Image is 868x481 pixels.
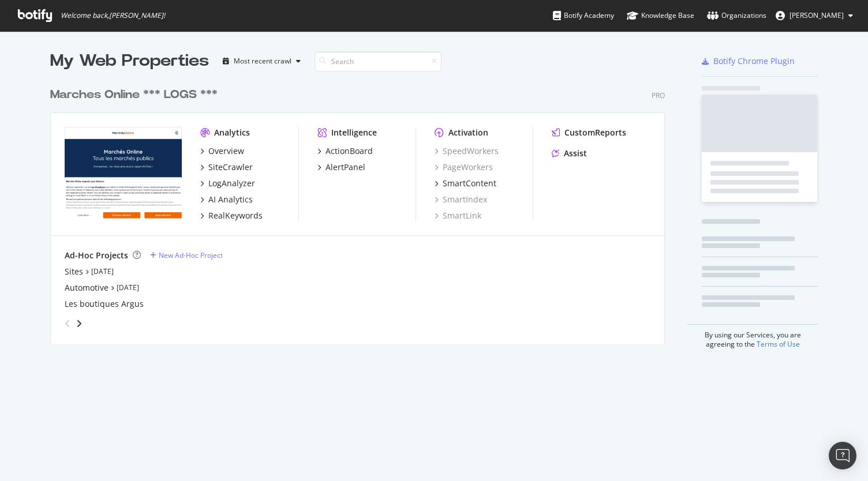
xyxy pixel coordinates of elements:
[443,178,496,189] div: SmartContent
[200,161,253,173] a: SiteCrawler
[448,127,488,138] div: Activation
[757,339,800,349] a: Terms of Use
[713,55,795,67] div: Botify Chrome Plugin
[50,73,674,344] div: grid
[435,145,499,157] a: SpeedWorkers
[75,318,83,329] div: angle-right
[552,127,626,138] a: CustomReports
[208,161,253,173] div: SiteCrawler
[652,91,665,100] div: Pro
[200,194,253,205] a: AI Analytics
[214,127,250,138] div: Analytics
[829,442,856,469] div: Open Intercom Messenger
[435,194,487,205] a: SmartIndex
[61,11,165,20] span: Welcome back, [PERSON_NAME] !
[150,250,223,260] a: New Ad-Hoc Project
[208,178,255,189] div: LogAnalyzer
[65,266,83,277] a: Sites
[435,178,496,189] a: SmartContent
[50,50,209,73] div: My Web Properties
[707,10,766,21] div: Organizations
[331,127,377,138] div: Intelligence
[564,127,626,138] div: CustomReports
[208,194,253,205] div: AI Analytics
[91,266,114,276] a: [DATE]
[435,161,493,173] a: PageWorkers
[200,210,263,221] a: RealKeywords
[627,10,694,21] div: Knowledge Base
[65,250,128,261] div: Ad-Hoc Projects
[317,145,373,157] a: ActionBoard
[702,55,795,67] a: Botify Chrome Plugin
[564,148,587,159] div: Assist
[159,250,223,260] div: New Ad-Hoc Project
[65,298,144,310] a: Les boutiques Argus
[315,51,442,72] input: Search
[553,10,614,21] div: Botify Academy
[790,10,844,20] span: Mariam Sissoko
[200,145,244,157] a: Overview
[234,58,291,65] div: Most recent crawl
[60,314,75,333] div: angle-left
[208,210,263,221] div: RealKeywords
[325,145,373,157] div: ActionBoard
[218,52,305,70] button: Most recent crawl
[325,161,365,173] div: AlertPanel
[117,283,139,292] a: [DATE]
[65,282,108,294] a: Automotive
[687,324,818,349] div: By using our Services, you are agreeing to the
[766,6,862,25] button: [PERSON_NAME]
[435,210,481,221] a: SmartLink
[200,178,255,189] a: LogAnalyzer
[208,145,244,157] div: Overview
[317,161,365,173] a: AlertPanel
[552,148,587,159] a: Assist
[65,127,182,220] img: www.marchesonline.com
